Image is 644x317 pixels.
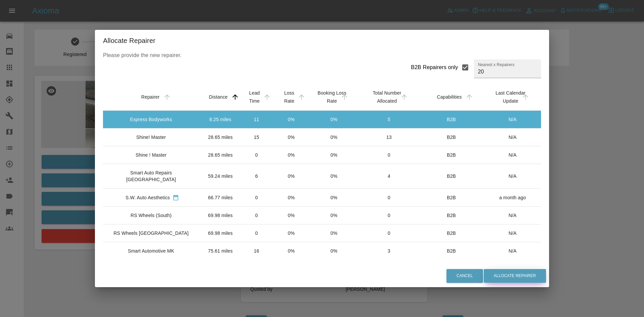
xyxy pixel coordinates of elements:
div: RS Wheels (South) [130,212,171,219]
td: B2B [419,224,484,242]
td: B2B [419,207,484,224]
td: B2B [419,189,484,207]
td: 0 [239,189,274,207]
td: 59.24 miles [202,164,239,189]
td: 4 [360,164,419,189]
td: 0% [309,164,360,189]
td: 0 [239,207,274,224]
td: 28.65 miles [202,146,239,164]
td: N/A [484,207,541,224]
div: Repairer [141,94,160,100]
td: 6 [239,164,274,189]
div: Capabilities [437,94,462,100]
td: 0 [239,224,274,242]
div: Total Number Allocated [373,90,401,104]
td: 0 [360,189,419,207]
td: 0% [274,207,308,224]
td: B2B [419,111,484,128]
h2: Allocate Repairer [95,30,549,51]
td: a month ago [484,189,541,207]
div: Loss Rate [284,90,294,104]
div: Shine ! Master [136,152,166,158]
td: B2B [419,128,484,146]
td: 0 [360,224,419,242]
td: N/A [484,164,541,189]
td: 0% [274,111,308,128]
div: Last Calendar Update [496,90,526,104]
td: 0% [309,128,360,146]
td: 5 [360,111,419,128]
td: 8.25 miles [202,111,239,128]
td: N/A [484,111,541,128]
td: 69.98 miles [202,207,239,224]
td: 0% [274,146,308,164]
button: Cancel [446,269,483,283]
div: Smart Automotive MK [128,248,174,254]
td: 0% [309,189,360,207]
td: 0% [274,128,308,146]
td: 13 [360,128,419,146]
td: 0% [274,224,308,242]
td: N/A [484,224,541,242]
td: 0% [274,189,308,207]
div: Distance [209,94,228,100]
td: N/A [484,242,541,260]
label: Nearest x Repairers [478,62,515,67]
div: Lead Time [249,90,260,104]
td: 75.61 miles [202,242,239,260]
div: RS Wheels [GEOGRAPHIC_DATA] [114,230,189,236]
td: 66.77 miles [202,189,239,207]
td: B2B [419,164,484,189]
td: 0 [360,146,419,164]
td: 0 [239,146,274,164]
p: Please provide the new repairer. [103,51,541,59]
td: 0% [309,207,360,224]
td: 15 [239,128,274,146]
button: Allocate Repairer [484,269,546,283]
td: 0% [309,146,360,164]
td: 0% [309,224,360,242]
td: 0% [309,111,360,128]
td: B2B [419,146,484,164]
div: Express Bodyworks [130,116,172,123]
td: 0% [274,242,308,260]
td: 69.98 miles [202,224,239,242]
td: N/A [484,128,541,146]
div: Smart Auto Repairs [GEOGRAPHIC_DATA] [108,169,194,183]
td: N/A [484,146,541,164]
td: B2B [419,242,484,260]
td: 0% [274,164,308,189]
div: S.W. Auto Aesthetics [125,194,170,201]
div: Booking Loss Rate [318,90,346,104]
td: 28.65 miles [202,128,239,146]
td: 11 [239,111,274,128]
td: 16 [239,242,274,260]
div: B2B Repairers only [411,63,458,71]
div: Shine! Master [136,134,166,141]
td: 0 [360,207,419,224]
td: 0% [309,242,360,260]
td: 3 [360,242,419,260]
